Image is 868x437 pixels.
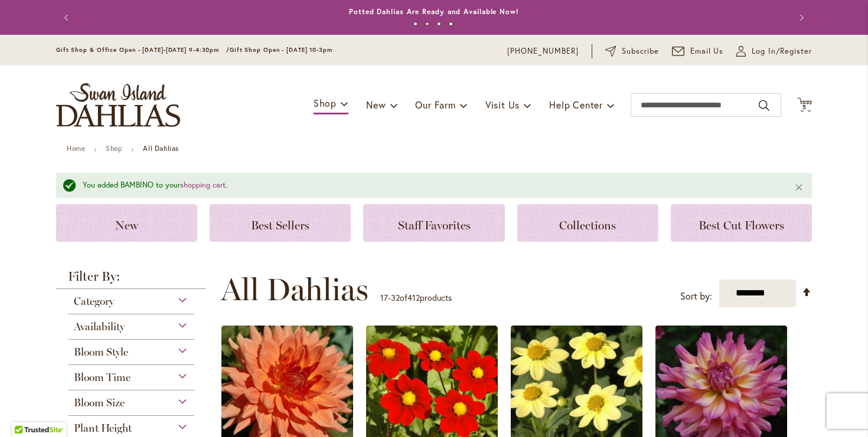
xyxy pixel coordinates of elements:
[797,97,812,113] button: 5
[74,371,130,384] span: Bloom Time
[67,144,85,153] a: Home
[56,46,230,54] span: Gift Shop & Office Open - [DATE]-[DATE] 9-4:30pm /
[74,396,125,409] span: Bloom Size
[605,45,659,57] a: Subscribe
[391,292,400,303] span: 32
[74,320,125,333] span: Availability
[366,98,386,111] span: New
[672,45,724,57] a: Email Us
[485,98,520,111] span: Visit Us
[413,22,417,26] button: 1 of 4
[56,83,180,127] a: store logo
[449,22,453,26] button: 4 of 4
[415,98,455,111] span: Our Farm
[106,144,122,153] a: Shop
[699,218,784,232] span: Best Cut Flowers
[56,6,80,29] button: Previous
[671,204,812,242] a: Best Cut Flowers
[690,45,724,57] span: Email Us
[56,270,206,289] strong: Filter By:
[74,422,132,435] span: Plant Height
[380,292,388,303] span: 17
[143,144,179,153] strong: All Dahlias
[736,45,812,57] a: Log In/Register
[180,180,226,190] a: shopping cart
[56,204,197,242] a: New
[788,6,812,29] button: Next
[221,272,368,307] span: All Dahlias
[380,288,452,307] p: - of products
[210,204,351,242] a: Best Sellers
[74,346,128,359] span: Bloom Style
[437,22,441,26] button: 3 of 4
[407,292,420,303] span: 412
[314,97,337,109] span: Shop
[363,204,504,242] a: Staff Favorites
[83,180,776,191] div: You added BAMBINO to your .
[680,285,712,307] label: Sort by:
[549,98,603,111] span: Help Center
[349,7,519,16] a: Potted Dahlias Are Ready and Available Now!
[9,395,42,428] iframe: Launch Accessibility Center
[425,22,429,26] button: 2 of 4
[115,218,138,232] span: New
[802,103,807,111] span: 5
[507,45,579,57] a: [PHONE_NUMBER]
[517,204,658,242] a: Collections
[559,218,616,232] span: Collections
[230,46,332,54] span: Gift Shop Open - [DATE] 10-3pm
[752,45,812,57] span: Log In/Register
[398,218,471,232] span: Staff Favorites
[251,218,309,232] span: Best Sellers
[74,295,114,308] span: Category
[622,45,659,57] span: Subscribe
